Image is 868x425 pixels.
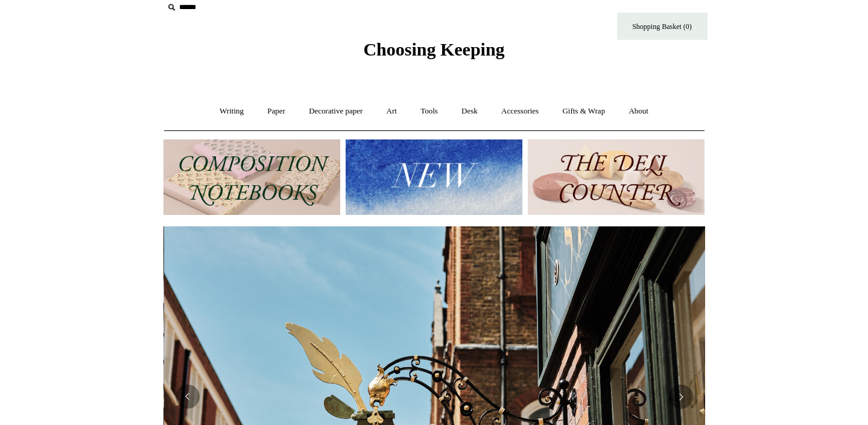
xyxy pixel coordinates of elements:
a: Writing [209,95,255,127]
a: Accessories [490,95,550,127]
a: Gifts & Wrap [551,95,616,127]
a: About [618,95,659,127]
img: The Deli Counter [528,139,705,215]
a: Tools [410,95,449,127]
img: New.jpg__PID:f73bdf93-380a-4a35-bcfe-7823039498e1 [346,139,522,215]
button: Next [669,385,693,409]
a: Desk [451,95,489,127]
a: Art [376,95,408,127]
button: Previous [176,385,200,409]
span: Choosing Keeping [363,39,504,59]
a: Decorative paper [298,95,373,127]
a: Choosing Keeping [363,49,504,57]
a: Paper [256,95,296,127]
img: 202302 Composition ledgers.jpg__PID:69722ee6-fa44-49dd-a067-31375e5d54ec [163,139,340,215]
a: Shopping Basket (0) [617,13,708,40]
